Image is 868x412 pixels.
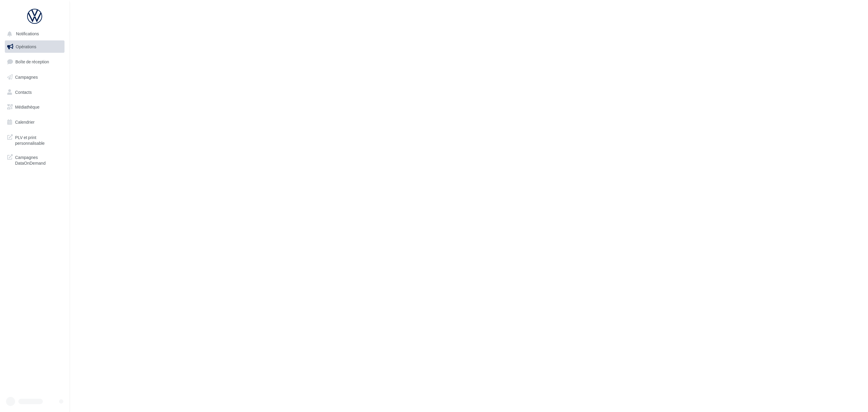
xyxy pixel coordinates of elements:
[4,151,66,169] a: Campagnes DataOnDemand
[15,74,38,80] span: Campagnes
[15,133,62,146] span: PLV et print personnalisable
[15,119,35,125] span: Calendrier
[15,89,32,94] span: Contacts
[4,40,66,53] a: Opérations
[4,101,66,113] a: Médiathèque
[4,86,66,99] a: Contacts
[4,131,66,149] a: PLV et print personnalisable
[16,31,39,36] span: Notifications
[15,104,39,109] span: Médiathèque
[15,153,62,166] span: Campagnes DataOnDemand
[16,44,36,49] span: Opérations
[4,71,66,84] a: Campagnes
[4,116,66,128] a: Calendrier
[4,55,66,68] a: Boîte de réception
[15,59,49,64] span: Boîte de réception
